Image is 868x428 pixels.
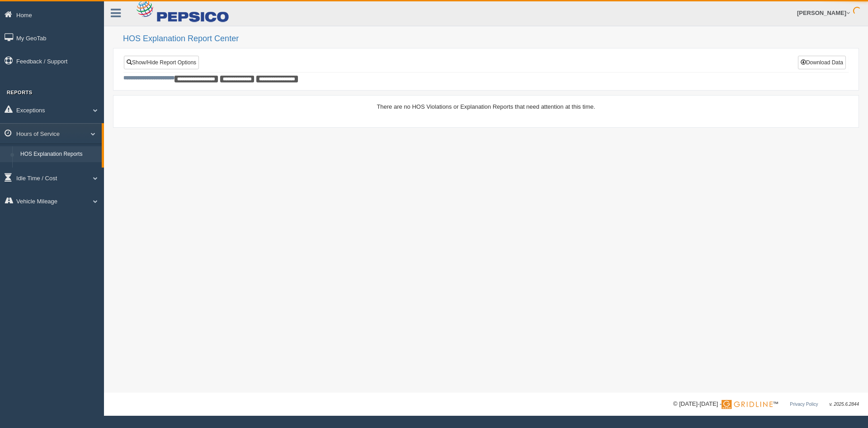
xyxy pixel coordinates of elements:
a: Privacy Policy [790,402,818,407]
div: © [DATE]-[DATE] - ™ [673,399,859,409]
img: Gridline [722,400,773,409]
button: Download Data [798,56,846,69]
div: There are no HOS Violations or Explanation Reports that need attention at this time. [123,102,849,111]
a: HOS Violation Audit Reports [16,162,102,178]
a: Show/Hide Report Options [124,56,199,69]
span: v. 2025.6.2844 [830,402,859,407]
h2: HOS Explanation Report Center [123,34,859,43]
a: HOS Explanation Reports [16,146,102,163]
